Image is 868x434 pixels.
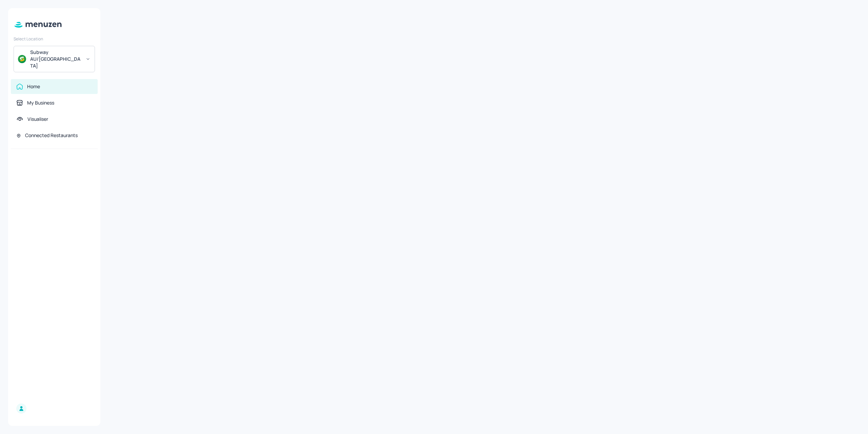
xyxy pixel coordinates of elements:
div: Home [27,83,40,90]
div: Subway AU/[GEOGRAPHIC_DATA] [30,49,81,69]
div: Select Location [14,36,95,42]
img: avatar [18,55,26,63]
div: My Business [27,99,54,106]
div: Connected Restaurants [25,132,78,139]
div: Visualiser [27,116,48,122]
